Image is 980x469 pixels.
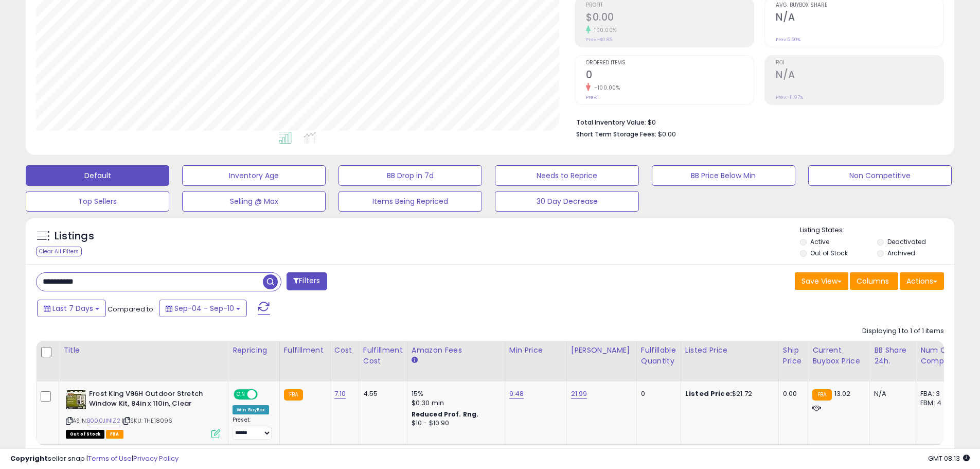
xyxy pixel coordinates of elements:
[66,389,220,437] div: ASIN:
[233,416,272,440] div: Preset:
[36,247,82,256] div: Clear All Filters
[887,249,915,257] label: Archived
[571,389,587,399] a: 21.99
[800,225,954,235] p: Listing States:
[10,454,48,463] strong: Copyright
[900,272,944,290] button: Actions
[363,389,399,398] div: 4.55
[412,345,501,356] div: Amazon Fees
[284,345,326,356] div: Fulfillment
[783,389,800,398] div: 0.00
[810,237,829,246] label: Active
[812,345,865,367] div: Current Buybox Price
[509,389,524,399] a: 9.48
[106,430,123,439] span: FBA
[776,3,943,8] span: Avg. Buybox Share
[89,389,214,411] b: Frost King V96H Outdoor Stretch Window Kit, 84in x 110in, Clear
[284,389,303,401] small: FBA
[495,191,638,212] button: 30 Day Decrease
[338,165,482,186] button: BB Drop in 7d
[182,165,326,186] button: Inventory Age
[641,345,676,367] div: Fulfillable Quantity
[685,389,771,398] div: $21.72
[658,129,676,139] span: $0.00
[586,11,754,25] h2: $0.00
[920,398,954,408] div: FBM: 4
[63,345,224,356] div: Title
[66,389,86,410] img: 51w38znjiEL._SL40_.jpg
[571,345,632,356] div: [PERSON_NAME]
[55,229,94,244] h5: Listings
[652,165,795,186] button: BB Price Below Min
[776,60,943,66] span: ROI
[108,304,155,314] span: Compared to:
[412,398,497,408] div: $0.30 min
[586,37,612,43] small: Prev: -$0.85
[495,165,638,186] button: Needs to Reprice
[586,94,599,100] small: Prev: 1
[812,389,831,401] small: FBA
[10,454,179,464] div: seller snap | |
[874,389,908,398] div: N/A
[412,410,479,419] b: Reduced Prof. Rng.
[66,430,104,439] span: All listings that are currently out of stock and unavailable for purchase on Amazon
[122,416,173,425] span: | SKU: THE18096
[586,69,754,83] h2: 0
[834,389,851,398] span: 13.02
[182,191,326,212] button: Selling @ Max
[509,345,562,356] div: Min Price
[586,60,754,66] span: Ordered Items
[52,303,93,314] span: Last 7 Days
[256,390,273,399] span: OFF
[810,249,848,257] label: Out of Stock
[338,191,482,212] button: Items Being Repriced
[412,356,418,365] small: Amazon Fees.
[287,272,327,290] button: Filters
[920,389,954,398] div: FBA: 3
[412,419,497,428] div: $10 - $10.90
[857,276,889,286] span: Columns
[795,272,848,290] button: Save View
[334,345,354,356] div: Cost
[88,454,132,463] a: Terms of Use
[26,165,169,186] button: Default
[159,300,247,317] button: Sep-04 - Sep-10
[233,405,269,414] div: Win BuyBox
[233,345,275,356] div: Repricing
[87,416,120,425] a: B000JINIZ2
[133,454,179,463] a: Privacy Policy
[235,390,247,399] span: ON
[887,237,926,246] label: Deactivated
[412,389,497,398] div: 15%
[776,37,800,43] small: Prev: 5.50%
[850,272,898,290] button: Columns
[37,300,106,317] button: Last 7 Days
[26,191,169,212] button: Top Sellers
[776,94,803,100] small: Prev: -11.97%
[591,84,620,92] small: -100.00%
[641,389,673,398] div: 0
[591,26,617,34] small: 100.00%
[334,389,346,399] a: 7.10
[874,345,912,367] div: BB Share 24h.
[928,454,970,463] span: 2025-09-18 08:13 GMT
[576,118,646,127] b: Total Inventory Value:
[685,345,774,356] div: Listed Price
[862,326,944,336] div: Displaying 1 to 1 of 1 items
[363,345,403,367] div: Fulfillment Cost
[808,165,952,186] button: Non Competitive
[586,3,754,8] span: Profit
[174,303,234,314] span: Sep-04 - Sep-10
[685,389,732,398] b: Listed Price:
[783,345,804,367] div: Ship Price
[776,11,943,25] h2: N/A
[920,345,958,367] div: Num of Comp.
[576,130,656,138] b: Short Term Storage Fees:
[776,69,943,83] h2: N/A
[576,115,936,128] li: $0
